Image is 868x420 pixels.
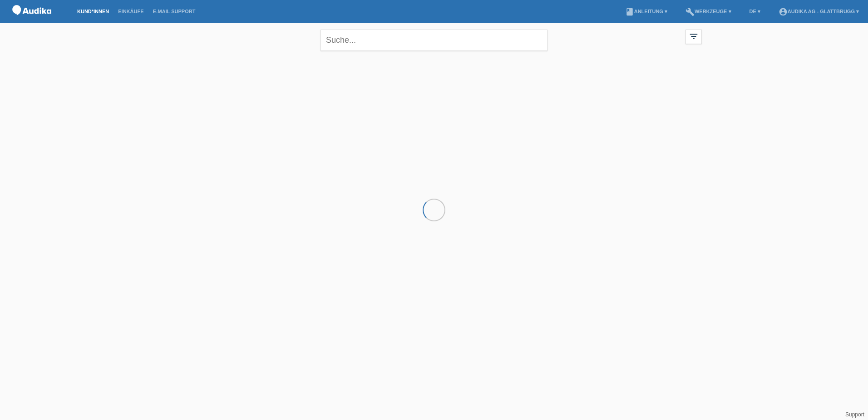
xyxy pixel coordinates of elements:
a: Kund*innen [73,9,113,14]
a: buildWerkzeuge ▾ [681,9,736,14]
a: DE ▾ [745,9,765,14]
a: Support [845,411,864,418]
a: POS — MF Group [9,18,54,25]
a: E-Mail Support [148,9,200,14]
i: filter_list [689,31,699,41]
a: bookAnleitung ▾ [621,9,672,14]
i: build [686,7,695,16]
i: account_circle [779,7,788,16]
a: Einkäufe [113,9,148,14]
a: account_circleAudika AG - Glattbrugg ▾ [774,9,863,14]
input: Suche... [321,30,547,51]
i: book [625,7,634,16]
